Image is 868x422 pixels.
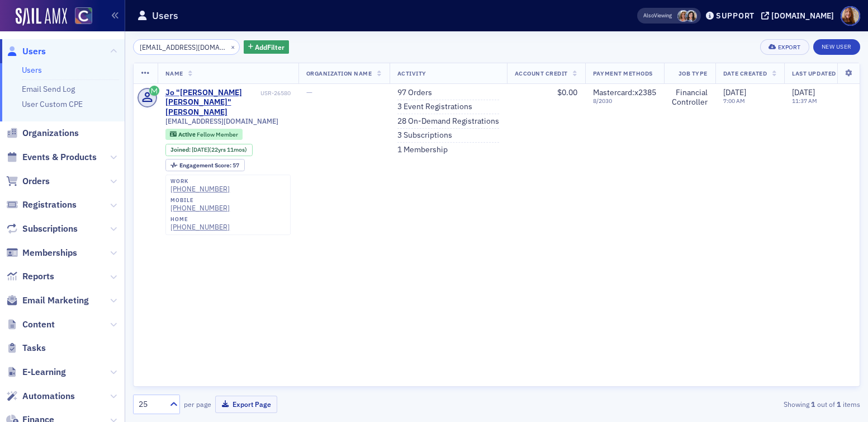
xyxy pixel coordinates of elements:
[170,178,230,185] div: work
[22,318,55,331] span: Content
[760,39,809,55] button: Export
[792,97,817,105] time: 11:37 AM
[835,399,843,409] strong: 1
[6,318,55,331] a: Content
[228,41,238,51] button: ×
[677,10,689,22] span: Cheryl Moss
[723,97,745,105] time: 7:00 AM
[152,9,178,22] h1: Users
[6,366,66,378] a: E-Learning
[6,175,50,187] a: Orders
[771,11,834,21] div: [DOMAIN_NAME]
[625,399,860,409] div: Showing out of items
[6,342,46,354] a: Tasks
[723,87,746,97] span: [DATE]
[397,145,448,155] a: 1 Membership
[593,97,656,105] span: 8 / 2030
[306,87,312,97] span: —
[165,69,183,77] span: Name
[139,398,163,410] div: 25
[16,8,67,26] img: SailAMX
[6,127,79,139] a: Organizations
[6,247,77,259] a: Memberships
[397,69,426,77] span: Activity
[6,390,75,402] a: Automations
[22,223,78,235] span: Subscriptions
[397,102,472,112] a: 3 Event Registrations
[178,130,197,138] span: Active
[133,39,240,55] input: Search…
[170,223,230,231] a: [PHONE_NUMBER]
[192,146,209,153] span: [DATE]
[22,127,79,139] span: Organizations
[6,199,77,211] a: Registrations
[6,45,46,58] a: Users
[22,99,83,109] a: User Custom CPE
[170,185,230,193] a: [PHONE_NUMBER]
[22,247,77,259] span: Memberships
[809,399,817,409] strong: 1
[22,390,75,402] span: Automations
[792,87,815,97] span: [DATE]
[813,39,860,55] a: New User
[778,44,801,50] div: Export
[170,197,230,204] div: mobile
[397,116,499,126] a: 28 On-Demand Registrations
[22,199,77,211] span: Registrations
[643,12,672,20] span: Viewing
[165,117,278,125] span: [EMAIL_ADDRESS][DOMAIN_NAME]
[841,6,860,26] span: Profile
[6,223,78,235] a: Subscriptions
[685,10,697,22] span: Stacy Svendsen
[792,69,836,77] span: Last Updated
[6,270,54,283] a: Reports
[184,399,211,409] label: per page
[67,7,92,26] a: View Homepage
[170,130,238,138] a: Active Fellow Member
[6,151,97,163] a: Events & Products
[22,270,54,283] span: Reports
[170,216,230,223] div: home
[75,7,92,25] img: SailAMX
[679,69,708,77] span: Job Type
[170,204,230,212] a: [PHONE_NUMBER]
[22,84,75,94] a: Email Send Log
[643,12,654,19] div: Also
[22,65,42,75] a: Users
[397,130,452,140] a: 3 Subscriptions
[165,159,245,171] div: Engagement Score: 57
[593,87,656,97] span: Mastercard : x2385
[22,175,50,187] span: Orders
[515,69,568,77] span: Account Credit
[593,69,653,77] span: Payment Methods
[761,12,838,20] button: [DOMAIN_NAME]
[397,88,432,98] a: 97 Orders
[22,342,46,354] span: Tasks
[557,87,577,97] span: $0.00
[244,40,290,54] button: AddFilter
[6,294,89,307] a: Email Marketing
[723,69,767,77] span: Date Created
[255,42,284,52] span: Add Filter
[170,146,192,153] span: Joined :
[672,88,708,107] div: Financial Controller
[165,144,253,156] div: Joined: 2002-09-29 00:00:00
[165,129,243,140] div: Active: Active: Fellow Member
[306,69,372,77] span: Organization Name
[716,11,755,21] div: Support
[165,88,259,118] a: Jo "[PERSON_NAME] [PERSON_NAME]" [PERSON_NAME]
[22,151,97,163] span: Events & Products
[260,90,291,97] div: USR-26580
[22,45,46,58] span: Users
[215,396,277,413] button: Export Page
[179,162,239,168] div: 57
[192,146,247,153] div: (22yrs 11mos)
[197,130,238,138] span: Fellow Member
[179,161,233,169] span: Engagement Score :
[22,294,89,307] span: Email Marketing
